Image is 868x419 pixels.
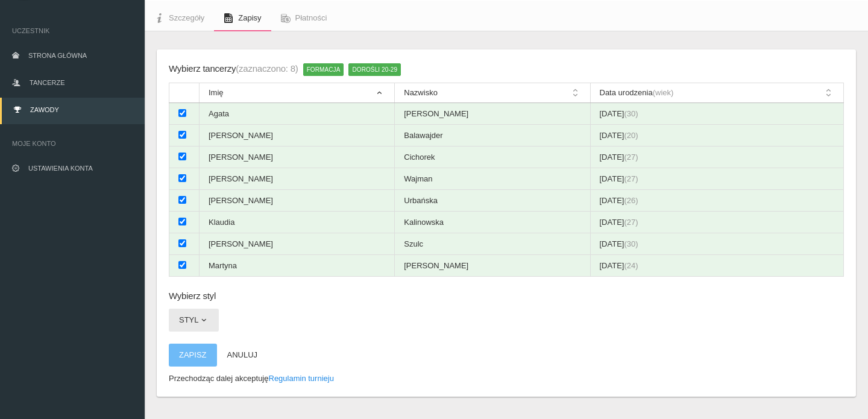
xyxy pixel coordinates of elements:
[653,88,674,97] span: (wiek)
[30,79,64,86] span: Tancerze
[30,106,59,113] span: Zawody
[624,239,638,248] span: (30)
[624,153,638,162] span: (27)
[590,233,844,255] td: [DATE]
[169,61,298,77] div: Wybierz tancerzy
[395,212,590,233] td: Kalinowska
[590,83,844,103] th: Data urodzenia
[395,125,590,146] td: Balawajder
[236,63,298,74] span: (zaznaczono: 8)
[12,25,133,37] span: Uczestnik
[395,233,590,255] td: Szulc
[28,52,87,59] span: Strona główna
[271,5,337,31] a: Płatności
[200,125,395,146] td: [PERSON_NAME]
[395,83,590,103] th: Nazwisko
[590,103,844,125] td: [DATE]
[145,5,214,31] a: Szczegóły
[590,212,844,233] td: [DATE]
[624,131,638,140] span: (20)
[28,165,93,172] span: Ustawienia konta
[200,146,395,168] td: [PERSON_NAME]
[624,196,638,205] span: (26)
[269,374,334,383] a: Regulamin turnieju
[200,212,395,233] td: Klaudia
[169,309,219,332] button: Styl
[200,83,395,103] th: Imię
[395,146,590,168] td: Cichorek
[217,344,268,367] button: Anuluj
[624,174,638,183] span: (27)
[200,255,395,277] td: Martyna
[200,190,395,212] td: [PERSON_NAME]
[395,190,590,212] td: Urbańska
[214,5,271,31] a: Zapisy
[590,190,844,212] td: [DATE]
[303,63,344,75] span: Formacja
[624,261,638,270] span: (24)
[200,168,395,190] td: [PERSON_NAME]
[624,218,638,227] span: (27)
[395,168,590,190] td: Wajman
[590,168,844,190] td: [DATE]
[395,103,590,125] td: [PERSON_NAME]
[200,233,395,255] td: [PERSON_NAME]
[590,255,844,277] td: [DATE]
[238,13,261,22] span: Zapisy
[169,13,204,22] span: Szczegóły
[295,13,327,22] span: Płatności
[395,255,590,277] td: [PERSON_NAME]
[169,289,844,303] h6: Wybierz styl
[200,103,395,125] td: Agata
[624,109,638,118] span: (30)
[348,63,401,75] span: Dorośli 20-29
[590,146,844,168] td: [DATE]
[169,344,217,367] button: Zapisz
[12,137,133,150] span: Moje konto
[169,373,844,385] p: Przechodząc dalej akceptuję
[590,125,844,146] td: [DATE]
